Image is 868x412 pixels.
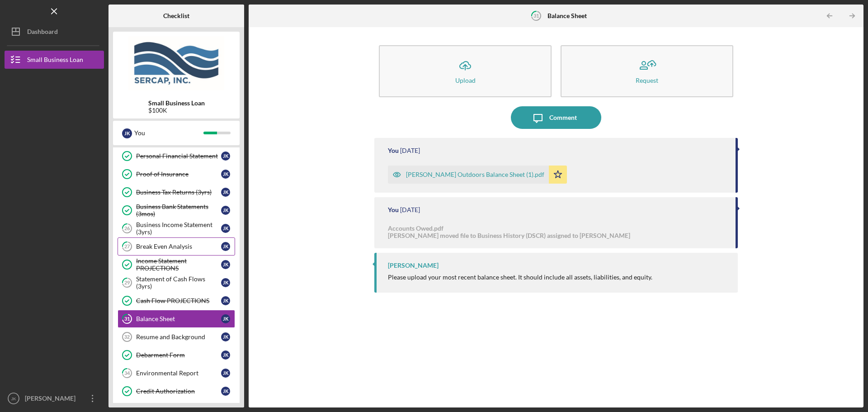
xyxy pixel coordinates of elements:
[134,125,203,141] div: You
[124,370,130,376] tspan: 34
[221,387,230,396] div: J K
[406,171,544,178] div: [PERSON_NAME] Outdoors Balance Sheet (1).pdf
[400,147,420,154] time: 2025-08-13 18:10
[148,107,205,114] div: $100K
[11,396,16,401] text: JK
[221,332,230,341] div: J K
[636,77,658,84] div: Request
[136,297,221,304] div: Cash Flow PROJECTIONS
[118,346,235,364] a: Debarment FormJK
[5,51,104,69] button: Small Business Loan
[221,369,230,378] div: J K
[136,351,221,359] div: Debarment Form
[136,257,221,272] div: Income Statement PROJECTIONS
[5,23,104,41] button: Dashboard
[136,315,221,322] div: Balance Sheet
[221,296,230,305] div: J K
[533,13,539,19] tspan: 31
[221,278,230,287] div: J K
[561,45,733,97] button: Request
[388,166,567,184] button: [PERSON_NAME] Outdoors Balance Sheet (1).pdf
[388,274,652,281] div: Please upload your most recent balance sheet. It should include all assets, liabilities, and equity.
[221,152,230,161] div: J K
[221,224,230,233] div: J K
[221,206,230,215] div: J K
[136,203,221,218] div: Business Bank Statements (3mos)
[388,147,399,154] div: You
[136,221,221,236] div: Business Income Statement (3yrs)
[27,23,58,43] div: Dashboard
[118,237,235,256] a: 27Break Even AnalysisJK
[221,350,230,360] div: J K
[547,12,587,19] b: Balance Sheet
[136,333,221,341] div: Resume and Background
[5,389,104,407] button: JK[PERSON_NAME]
[388,206,399,213] div: You
[118,183,235,201] a: Business Tax Returns (3yrs)JK
[511,106,601,129] button: Comment
[124,226,130,232] tspan: 26
[136,275,221,290] div: Statement of Cash Flows (3yrs)
[118,310,235,328] a: 31Balance SheetJK
[221,314,230,323] div: J K
[163,12,189,19] b: Checklist
[124,334,130,340] tspan: 32
[124,244,130,250] tspan: 27
[118,147,235,165] a: Personal Financial StatementJK
[388,232,630,239] div: [PERSON_NAME] moved file to Business History (DSCR) assigned to [PERSON_NAME]
[27,51,83,71] div: Small Business Loan
[124,316,130,322] tspan: 31
[136,369,221,377] div: Environmental Report
[221,170,230,179] div: J K
[136,388,221,395] div: Credit Authorization
[113,36,240,90] img: Product logo
[118,364,235,382] a: 34Environmental ReportJK
[221,188,230,197] div: J K
[455,77,476,84] div: Upload
[118,165,235,183] a: Proof of InsuranceJK
[136,170,221,178] div: Proof of Insurance
[118,328,235,346] a: 32Resume and BackgroundJK
[118,219,235,237] a: 26Business Income Statement (3yrs)JK
[549,106,577,129] div: Comment
[136,189,221,196] div: Business Tax Returns (3yrs)
[388,262,439,269] div: [PERSON_NAME]
[118,256,235,274] a: Income Statement PROJECTIONSJK
[124,280,130,286] tspan: 29
[221,242,230,251] div: J K
[122,128,132,138] div: J K
[136,243,221,250] div: Break Even Analysis
[118,274,235,292] a: 29Statement of Cash Flows (3yrs)JK
[388,225,630,232] div: Accounts Owed.pdf
[379,45,552,97] button: Upload
[23,389,81,410] div: [PERSON_NAME]
[118,292,235,310] a: Cash Flow PROJECTIONSJK
[118,201,235,219] a: Business Bank Statements (3mos)JK
[118,382,235,400] a: Credit AuthorizationJK
[136,152,221,160] div: Personal Financial Statement
[148,99,205,107] b: Small Business Loan
[400,206,420,213] time: 2025-08-13 18:09
[221,260,230,269] div: J K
